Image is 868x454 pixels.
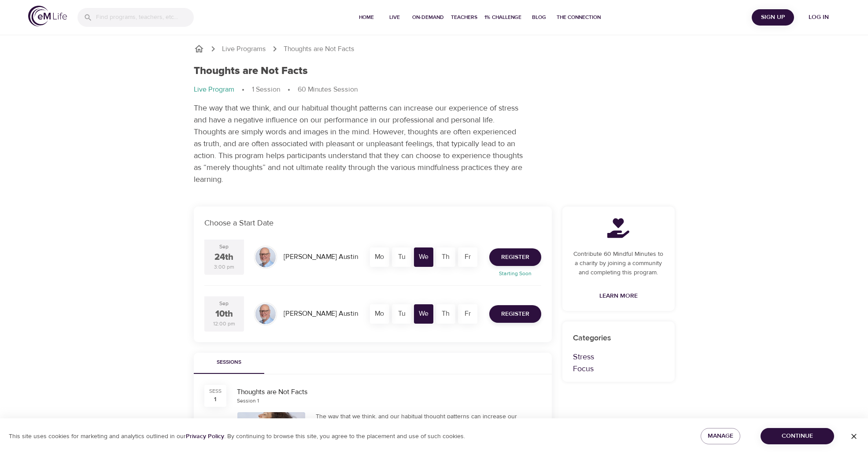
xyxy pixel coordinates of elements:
p: The way that we think, and our habitual thought patterns can increase our experience of stress an... [194,102,524,185]
span: On-Demand [412,13,444,22]
span: Register [501,252,529,263]
nav: breadcrumb [194,85,675,95]
div: Session 1 [237,397,259,405]
p: Starting Soon [484,269,547,277]
p: Focus [573,363,664,375]
span: Register [501,309,529,320]
div: 12:00 pm [213,320,235,328]
span: Live [384,13,405,22]
div: Sep [219,300,229,307]
div: Thoughts are Not Facts [237,387,541,397]
div: Fr [458,247,477,267]
a: Live Programs [222,44,266,54]
div: [PERSON_NAME] Austin [280,248,362,266]
div: We [414,304,433,324]
button: Continue [761,428,834,444]
button: Log in [798,9,840,26]
div: Tu [392,304,411,324]
div: Sep [219,243,229,251]
span: Continue [768,431,827,442]
div: Th [436,247,455,267]
span: Sessions [199,358,259,367]
p: 60 Minutes Session [298,85,358,95]
span: Home [356,13,377,22]
div: SESS [209,388,222,395]
span: Manage [708,431,733,442]
div: Mo [370,247,389,267]
div: We [414,247,433,267]
div: Th [436,304,455,324]
p: Categories [573,332,664,344]
span: Sign Up [755,12,790,23]
div: 1 [214,395,216,404]
span: Teachers [451,13,477,22]
a: Learn More [596,288,641,304]
input: Find programs, teachers, etc... [96,8,194,27]
a: Privacy Policy [186,432,224,440]
p: Thoughts are Not Facts [284,44,355,54]
button: Sign Up [752,9,794,26]
button: Register [489,305,541,323]
p: Stress [573,351,664,363]
div: 3:00 pm [214,263,234,271]
p: Live Program [194,85,234,95]
div: 10th [215,308,233,321]
button: Manage [701,428,740,444]
div: 24th [214,251,233,264]
div: Mo [370,304,389,324]
span: 1% Challenge [484,13,521,22]
nav: breadcrumb [194,44,675,54]
h1: Thoughts are Not Facts [194,65,308,78]
div: Tu [392,247,411,267]
p: Choose a Start Date [204,217,541,229]
span: The Connection [557,13,601,22]
div: [PERSON_NAME] Austin [280,305,362,322]
img: logo [28,6,67,26]
span: Log in [801,12,836,23]
button: Register [489,248,541,266]
div: Fr [458,304,477,324]
span: Blog [528,13,550,22]
p: Contribute 60 Mindful Minutes to a charity by joining a community and completing this program. [573,250,664,277]
span: Learn More [599,291,638,302]
p: 1 Session [252,85,280,95]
